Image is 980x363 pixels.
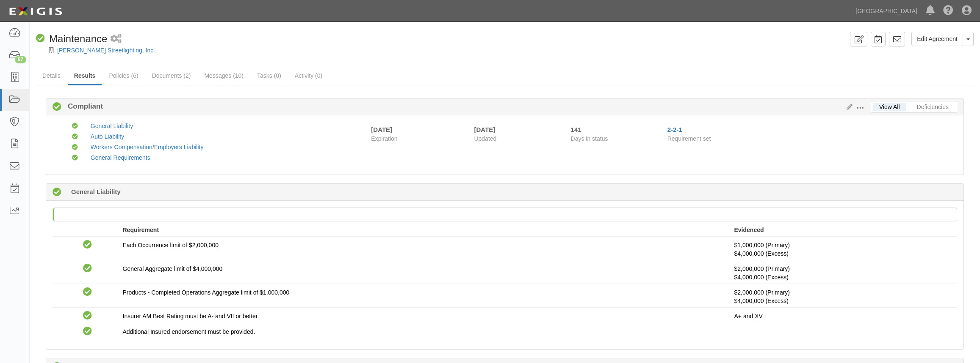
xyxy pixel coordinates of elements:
[198,67,250,84] a: Messages (10)
[36,32,107,46] div: Maintenance
[667,126,682,133] a: 2-2-1
[571,125,661,134] div: Since 05/19/2025
[72,123,78,129] i: Compliant
[6,4,65,19] img: logo-5460c22ac91f19d4615b14bd174203de0afe785f0fc80cf4dbbc73dc1793850b.png
[734,241,951,258] p: $1,000,000 (Primary)
[123,289,290,296] span: Products - Completed Operations Aggregate limit of $1,000,000
[734,297,789,304] span: Policy #VIFX004073 Insurer: Gemini Insurance Company
[371,125,392,134] div: [DATE]
[57,47,155,54] a: [PERSON_NAME] Streetlighting, Inc.
[61,101,103,112] b: Compliant
[734,250,789,257] span: Policy #VIFX004073 Insurer: Gemini Insurance Company
[474,135,496,142] span: Updated
[123,328,255,335] span: Additional Insured endorsement must be provided.
[72,145,78,150] i: Compliant
[83,240,92,249] i: Compliant
[943,6,953,16] i: Help Center - Complianz
[667,135,711,142] span: Requirement set
[123,265,223,272] span: General Aggregate limit of $4,000,000
[36,34,45,43] i: Compliant
[371,134,468,143] span: Expiration
[288,67,329,84] a: Activity (0)
[734,227,764,233] strong: Evidenced
[123,313,258,319] span: Insurer AM Best Rating must be A- and VII or better
[102,67,144,84] a: Policies (6)
[571,135,608,142] span: Days in status
[83,327,92,336] i: Compliant
[53,103,61,112] i: Compliant
[53,188,61,197] i: Compliant 141 days (since 05/19/2025)
[734,288,951,305] p: $2,000,000 (Primary)
[72,155,78,161] i: Compliant
[146,67,197,84] a: Documents (2)
[123,242,219,248] span: Each Occurrence limit of $2,000,000
[123,227,159,233] strong: Requirement
[843,104,853,110] a: Edit Results
[83,288,92,297] i: Compliant
[873,103,906,111] a: View All
[72,134,78,140] i: Compliant
[911,103,955,111] a: Deficiencies
[251,67,288,84] a: Tasks (0)
[71,187,121,196] b: General Liability
[91,154,150,161] a: General Requirements
[474,125,558,134] div: [DATE]
[91,144,204,150] a: Workers Compensation/Employers Liability
[911,32,963,46] a: Edit Agreement
[734,274,789,281] span: Policy #VIFX004073 Insurer: Gemini Insurance Company
[734,312,951,320] p: A+ and XV
[49,33,107,44] span: Maintenance
[91,123,133,129] a: General Liability
[15,56,26,63] div: 57
[111,35,122,44] i: 2 scheduled workflows
[734,265,951,281] p: $2,000,000 (Primary)
[83,311,92,320] i: Compliant
[68,67,102,85] a: Results
[83,264,92,273] i: Compliant
[851,3,922,19] a: [GEOGRAPHIC_DATA]
[36,67,67,84] a: Details
[91,133,124,140] a: Auto Liability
